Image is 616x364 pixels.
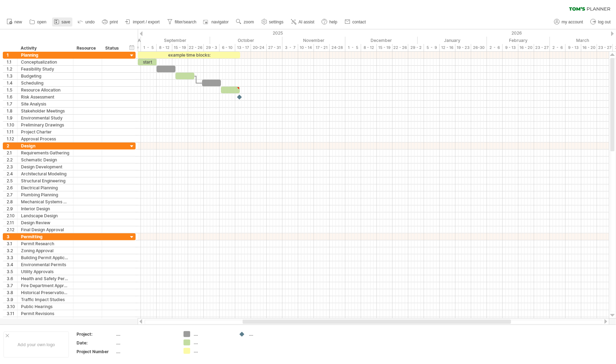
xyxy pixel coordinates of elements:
[7,240,17,247] div: 3.1
[7,108,17,114] div: 1.8
[7,282,17,289] div: 3.7
[7,317,17,324] div: 3.12
[21,108,70,114] div: Stakeholder Meetings
[37,20,46,24] span: open
[408,44,424,51] div: 29 - 2
[361,44,377,51] div: 8 - 12
[21,143,70,149] div: Design
[105,45,121,52] div: Status
[7,163,17,170] div: 2.3
[518,44,534,51] div: 16 - 20
[320,17,339,27] a: help
[77,331,115,337] div: Project:
[3,332,69,358] div: Add your own logo
[212,20,229,24] span: navigator
[21,198,70,205] div: Mechanical Systems Design
[172,44,188,51] div: 15 - 19
[141,44,157,51] div: 1 - 5
[52,17,72,27] a: save
[424,44,440,51] div: 5 - 9
[194,331,232,337] div: ....
[260,17,286,27] a: settings
[21,115,70,121] div: Environmental Study
[7,101,17,107] div: 1.7
[21,80,70,86] div: Scheduling
[503,44,518,51] div: 9 - 13
[77,340,115,346] div: Date:
[123,17,162,27] a: import / export
[7,226,17,233] div: 2.12
[345,44,361,51] div: 1 - 5
[21,87,70,93] div: Resource Allocation
[21,205,70,212] div: Interior Design
[204,44,220,51] div: 29 - 3
[7,177,17,184] div: 2.5
[598,20,611,24] span: log out
[21,317,70,324] div: Permit Issuance
[267,44,282,51] div: 27 - 31
[7,198,17,205] div: 2.8
[377,44,393,51] div: 15 - 19
[21,170,70,177] div: Architectural Modeling
[21,94,70,100] div: Risk Assessment
[418,37,487,44] div: January 2026
[282,37,345,44] div: November 2025
[487,37,550,44] div: February 2026
[21,226,70,233] div: Final Design Approval
[7,233,17,240] div: 3
[581,44,597,51] div: 16 - 20
[7,59,17,65] div: 1.1
[562,20,583,24] span: my account
[471,44,487,51] div: 26-30
[7,296,17,303] div: 3.9
[21,261,70,268] div: Environmental Permits
[244,20,254,24] span: zoom
[282,44,298,51] div: 3 - 7
[299,20,314,24] span: AI assist
[157,44,172,51] div: 8 - 12
[345,37,418,44] div: December 2025
[7,87,17,93] div: 1.5
[597,44,613,51] div: 23 - 27
[7,136,17,142] div: 1.12
[21,66,70,72] div: Feasibility Study
[7,115,17,121] div: 1.9
[534,44,550,51] div: 23 - 27
[21,101,70,107] div: Site Analysis
[21,268,70,275] div: Utility Approvals
[21,177,70,184] div: Structural Engineering
[343,17,368,27] a: contact
[7,66,17,72] div: 1.2
[21,240,70,247] div: Permit Research
[7,191,17,198] div: 2.7
[566,44,581,51] div: 9 - 13
[77,349,115,355] div: Project Number
[202,17,231,27] a: navigator
[138,52,240,58] div: example time blocks:
[21,275,70,282] div: Health and Safety Permits
[289,17,316,27] a: AI assist
[589,17,613,27] a: log out
[7,80,17,86] div: 1.4
[7,143,17,149] div: 2
[21,282,70,289] div: Fire Department Approval
[21,303,70,310] div: Public Hearings
[5,17,24,27] a: new
[133,20,160,24] span: import / export
[269,20,284,24] span: settings
[21,129,70,135] div: Project Charter
[21,59,70,65] div: Conceptualization
[7,289,17,296] div: 3.8
[7,122,17,128] div: 1.10
[7,254,17,261] div: 3.3
[251,44,267,51] div: 20-24
[7,247,17,254] div: 3.2
[21,150,70,156] div: Requirements Gathering
[21,296,70,303] div: Traffic Impact Studies
[7,275,17,282] div: 3.6
[7,310,17,317] div: 3.11
[7,73,17,79] div: 1.3
[21,212,70,219] div: Landscape Design
[21,310,70,317] div: Permit Revisions
[7,170,17,177] div: 2.4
